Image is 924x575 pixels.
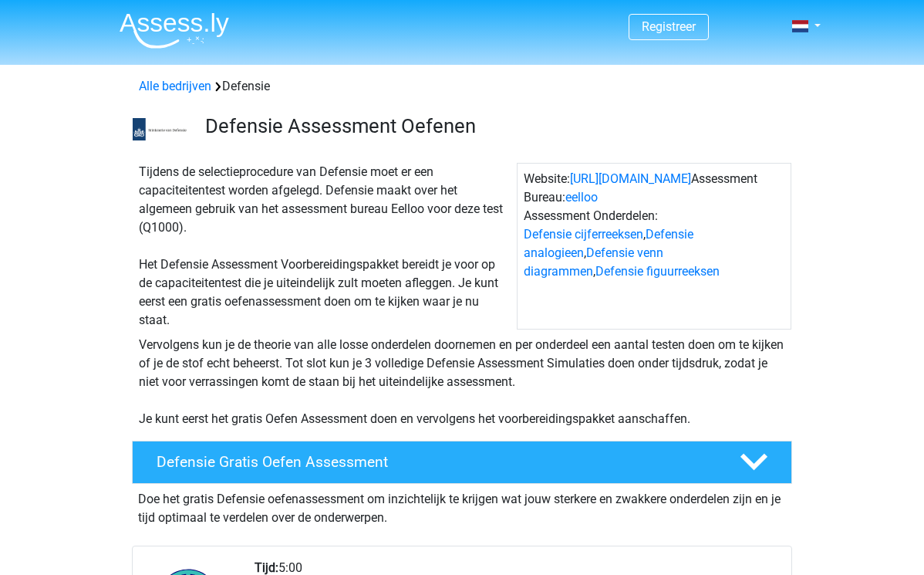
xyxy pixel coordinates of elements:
img: Assessly [120,12,229,49]
a: Defensie cijferreeksen [524,227,643,242]
div: Doe het gratis Defensie oefenassessment om inzichtelijk te krijgen wat jouw sterkere en zwakkere ... [132,484,792,527]
a: Defensie figuurreeksen [595,264,720,279]
h3: Defensie Assessment Oefenen [205,114,780,138]
a: Defensie analogieen [524,227,693,260]
a: Registreer [642,19,696,34]
a: Alle bedrijven [139,79,211,93]
a: eelloo [565,190,598,205]
h4: Defensie Gratis Oefen Assessment [157,453,715,471]
a: [URL][DOMAIN_NAME] [570,171,691,186]
div: Tijdens de selectieprocedure van Defensie moet er een capaciteitentest worden afgelegd. Defensie ... [133,163,517,330]
div: Defensie [133,77,791,96]
b: Tijd: [255,560,278,575]
div: Vervolgens kun je de theorie van alle losse onderdelen doornemen en per onderdeel een aantal test... [133,336,791,428]
a: Defensie venn diagrammen [524,245,663,279]
div: Website: Assessment Bureau: Assessment Onderdelen: , , , [517,163,791,330]
a: Defensie Gratis Oefen Assessment [126,441,798,484]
